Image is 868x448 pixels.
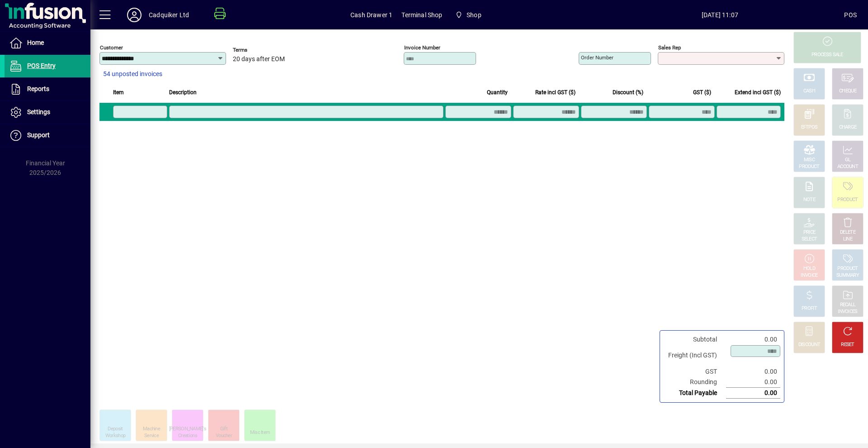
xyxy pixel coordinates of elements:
span: Quantity [487,87,508,97]
div: Deposit [108,426,123,433]
div: NOTE [803,197,815,203]
td: Rounding [664,377,726,388]
div: [PERSON_NAME]'s [169,426,207,433]
div: Cadquiker Ltd [149,8,189,22]
mat-label: Order number [581,54,613,61]
mat-label: Invoice number [404,44,440,51]
div: CASH [803,88,815,95]
span: Cash Drawer 1 [350,8,392,22]
div: PROCESS SALE [811,52,843,58]
div: RESET [841,342,854,348]
span: POS Entry [27,62,56,69]
div: DELETE [840,229,855,236]
a: Support [5,124,90,147]
div: CHEQUE [839,88,856,95]
div: PRODUCT [837,265,858,272]
a: Reports [5,78,90,101]
span: Description [169,87,197,97]
button: 54 unposted invoices [99,66,166,82]
div: Gift [220,426,227,433]
span: 54 unposted invoices [103,69,162,79]
div: LINE [843,236,852,243]
td: 0.00 [726,388,780,399]
div: Workshop [105,433,125,439]
td: 0.00 [726,334,780,345]
span: 20 days after EOM [233,56,285,63]
span: Settings [27,108,50,116]
a: Home [5,32,90,54]
td: GST [664,366,726,377]
span: Home [27,39,44,46]
span: GST ($) [693,87,711,97]
span: Extend incl GST ($) [735,87,781,97]
div: ACCOUNT [837,164,858,170]
span: Shop [467,8,481,22]
span: [DATE] 11:07 [595,8,844,22]
div: Machine [143,426,160,433]
span: Terminal Shop [401,8,442,22]
div: INVOICES [838,308,857,315]
div: CHARGE [839,124,857,131]
div: Creations [178,433,197,439]
span: Support [27,131,50,139]
span: Rate incl GST ($) [535,87,576,97]
td: 0.00 [726,377,780,388]
div: Voucher [216,433,232,439]
a: Settings [5,101,90,124]
div: GL [845,157,851,164]
span: Shop [452,7,485,23]
div: RECALL [840,302,856,308]
div: PRICE [803,229,816,236]
td: Total Payable [664,388,726,399]
div: Misc Item [250,429,270,436]
div: HOLD [803,265,815,272]
td: Freight (Incl GST) [664,345,726,366]
td: Subtotal [664,334,726,345]
span: Terms [233,47,287,53]
div: Service [144,433,159,439]
div: DISCOUNT [798,342,820,348]
div: SUMMARY [836,272,859,279]
mat-label: Sales rep [658,44,681,51]
div: SELECT [802,236,817,243]
div: MISC [804,157,815,164]
div: PROFIT [802,305,817,312]
div: EFTPOS [801,124,818,131]
button: Profile [120,7,149,23]
span: Reports [27,85,49,92]
mat-label: Customer [100,44,123,51]
td: 0.00 [726,366,780,377]
div: PRODUCT [799,164,819,170]
div: INVOICE [801,272,817,279]
div: PRODUCT [837,197,858,203]
span: Item [113,87,124,97]
div: POS [844,8,857,22]
span: Discount (%) [613,87,643,97]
